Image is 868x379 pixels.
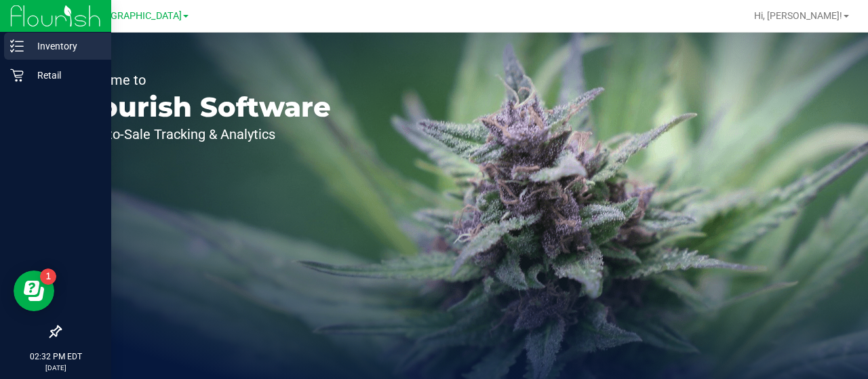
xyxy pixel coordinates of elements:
iframe: Resource center [14,271,54,311]
iframe: Resource center unread badge [40,268,56,285]
p: [DATE] [6,363,105,373]
p: Seed-to-Sale Tracking & Analytics [73,127,331,141]
p: Inventory [24,38,105,54]
p: Retail [24,67,105,83]
span: Hi, [PERSON_NAME]! [754,10,842,21]
p: Flourish Software [73,94,331,121]
p: 02:32 PM EDT [6,351,105,363]
p: Welcome to [73,73,331,87]
inline-svg: Inventory [10,39,24,53]
inline-svg: Retail [10,68,24,82]
span: [GEOGRAPHIC_DATA] [89,10,182,22]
